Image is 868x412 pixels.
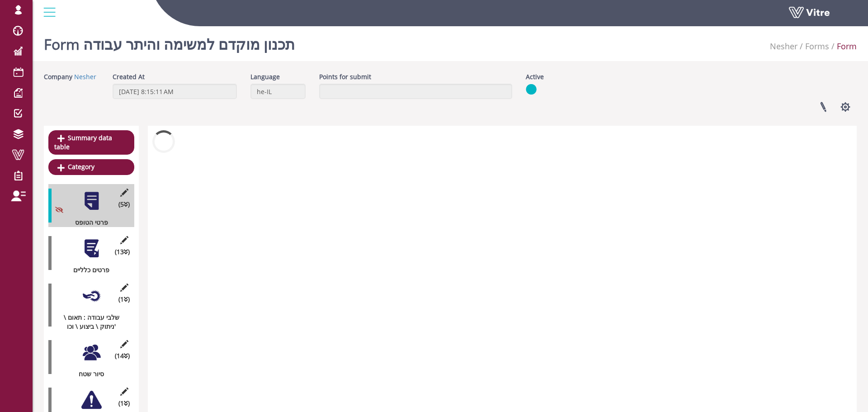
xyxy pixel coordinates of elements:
[805,41,829,52] a: Forms
[48,130,134,155] a: Summary data table
[118,295,130,304] span: (1 )
[118,200,130,209] span: (5 )
[115,351,130,360] span: (14 )
[48,265,127,275] div: פרטים כלליים
[44,72,72,81] label: Company
[829,41,857,52] li: Form
[113,72,145,81] label: Created At
[48,369,127,379] div: סיור שטח
[48,159,134,175] a: Category
[44,23,295,61] h1: Form תכנון מוקדם למשימה והיתר עבודה
[319,72,371,81] label: Points for submit
[74,72,96,81] a: Nesher
[48,313,127,331] div: שלבי עבודה : תאום \ ניתוק \ ביצוע \ וכו'
[526,84,537,95] img: yes
[115,247,130,256] span: (13 )
[250,72,280,81] label: Language
[118,399,130,408] span: (1 )
[48,218,127,227] div: פרטי הטופס
[770,41,797,52] a: Nesher
[526,72,544,81] label: Active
